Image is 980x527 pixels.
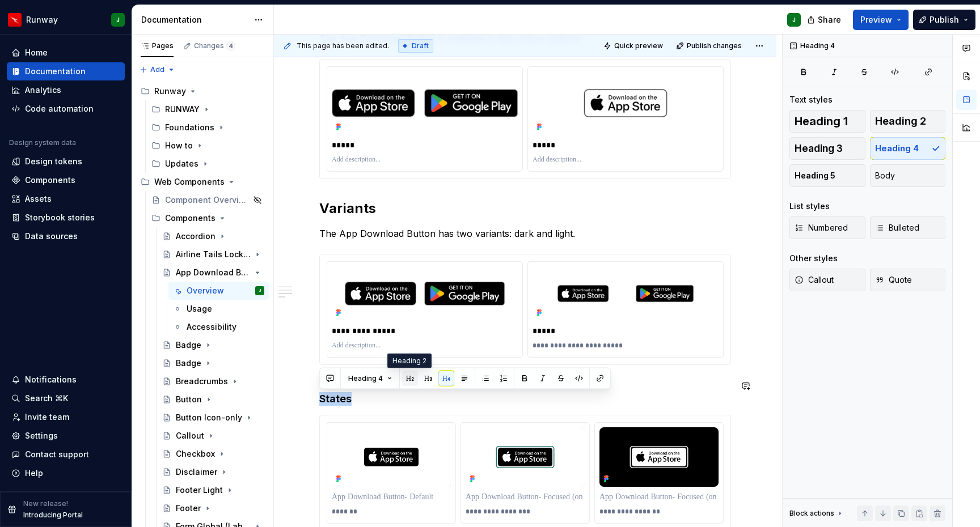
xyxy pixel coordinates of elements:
span: Add [150,65,164,74]
a: Disclaimer [158,463,269,481]
a: Accordion [158,227,269,245]
div: Block actions [789,509,834,518]
button: Body [870,164,946,187]
span: 4 [226,41,235,50]
div: RUNWAY [147,100,269,118]
button: Heading 3 [789,137,865,160]
h2: Variants [319,199,731,218]
div: Airline Tails Lockup [176,249,251,260]
div: Accessibility [187,321,236,333]
a: Components [7,171,125,189]
div: Contact support [25,449,89,460]
a: Button Icon-only [158,409,269,427]
span: Heading 5 [795,170,835,181]
a: Storybook stories [7,209,125,227]
div: Other styles [789,253,838,264]
div: Documentation [141,14,248,25]
div: Components [147,209,269,227]
span: Draft [412,41,429,50]
div: Badge [176,358,201,369]
div: Usage [187,303,212,314]
a: Callout [158,427,269,445]
div: Components [25,175,75,186]
span: Heading 1 [795,116,848,127]
div: Invite team [25,411,69,423]
button: Bulleted [870,216,946,239]
div: Components [165,212,216,224]
a: OverviewJ [168,282,269,300]
a: Checkbox [158,445,269,463]
a: Analytics [7,81,125,99]
span: Body [875,170,895,181]
div: Search ⌘K [25,393,68,404]
a: Design tokens [7,152,125,171]
h4: States [319,379,731,406]
div: Accordion [176,231,216,242]
a: Data sources [7,227,125,245]
a: Button [158,390,269,409]
a: Settings [7,427,125,445]
div: Assets [25,193,52,205]
span: Publish changes [687,41,742,50]
a: Assets [7,190,125,208]
div: Storybook stories [25,212,95,223]
div: Changes [194,41,235,50]
button: Share [801,10,848,30]
span: This page has been edited. [297,41,389,50]
div: Overview [187,285,224,296]
div: Web Components [154,176,225,188]
div: Design tokens [25,156,82,167]
a: Accessibility [168,318,269,336]
span: Heading 3 [795,143,843,154]
button: Preview [853,10,909,30]
span: Quote [875,274,912,286]
a: Usage [168,300,269,318]
div: How to [147,137,269,155]
a: Badge [158,336,269,354]
button: Search ⌘K [7,389,125,407]
p: New release! [23,499,68,508]
a: Documentation [7,62,125,80]
span: Callout [795,274,834,286]
div: Home [25,47,48,58]
div: Runway [154,86,186,97]
div: J [259,285,261,296]
div: Badge [176,339,201,351]
a: Airline Tails Lockup [158,245,269,263]
div: Data sources [25,231,78,242]
button: RunwayJ [2,7,129,32]
a: Component Overview [147,191,269,209]
span: Heading 2 [875,116,926,127]
button: Publish [913,10,975,30]
div: Heading 2 [387,354,432,368]
button: Heading 2 [870,110,946,133]
div: Block actions [789,505,844,521]
div: Checkbox [176,448,215,460]
div: RUNWAY [165,104,200,115]
button: Heading 1 [789,110,865,133]
a: App Download Button [158,263,269,282]
div: List styles [789,201,830,212]
div: Updates [147,155,269,173]
button: Quote [870,269,946,291]
button: Notifications [7,371,125,389]
span: Share [818,14,841,25]
div: Updates [165,158,198,169]
div: Web Components [136,173,269,191]
div: App Download Button [176,267,251,278]
div: Settings [25,430,58,441]
p: The App Download Button has two variants: dark and light. [319,227,731,240]
div: Disclaimer [176,466,217,478]
div: Footer [176,503,201,514]
div: J [792,15,796,24]
p: Introducing Portal [23,511,83,520]
div: Text styles [789,94,833,105]
button: Quick preview [600,38,668,54]
a: Breadcrumbs [158,372,269,390]
div: Help [25,467,43,479]
div: How to [165,140,193,151]
div: Runway [136,82,269,100]
div: Component Overview [165,194,250,206]
div: Button [176,394,202,405]
div: Foundations [147,118,269,137]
